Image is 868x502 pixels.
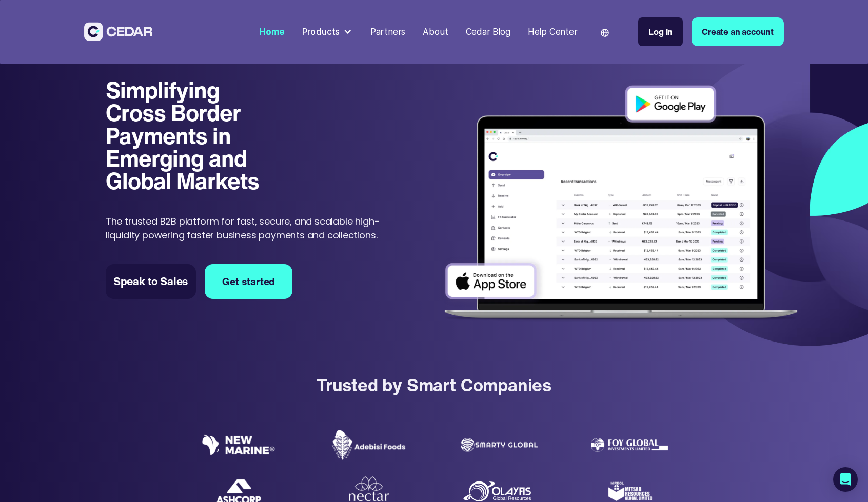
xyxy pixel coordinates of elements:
[523,20,582,44] a: Help Center
[106,214,393,242] p: The trusted B2B platform for fast, secure, and scalable high-liquidity powering faster business p...
[366,20,410,44] a: Partners
[106,79,278,193] h1: Simplifying Cross Border Payments in Emerging and Global Markets
[255,20,289,44] a: Home
[423,25,448,38] div: About
[419,20,452,44] a: About
[302,25,340,38] div: Products
[437,78,805,329] img: Dashboard of transactions
[330,429,407,461] img: Adebisi Foods logo
[461,20,515,44] a: Cedar Blog
[259,25,284,38] div: Home
[461,438,538,452] img: Smarty Global logo
[601,29,609,37] img: world icon
[833,467,858,492] div: Open Intercom Messenger
[591,438,668,452] img: Foy Global Investments Limited Logo
[298,21,357,43] div: Products
[648,25,673,38] div: Log in
[370,25,406,38] div: Partners
[106,264,196,299] a: Speak to Sales
[692,17,784,46] a: Create an account
[200,434,277,455] img: New Marine logo
[638,17,683,46] a: Log in
[466,25,510,38] div: Cedar Blog
[528,25,578,38] div: Help Center
[205,264,292,299] a: Get started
